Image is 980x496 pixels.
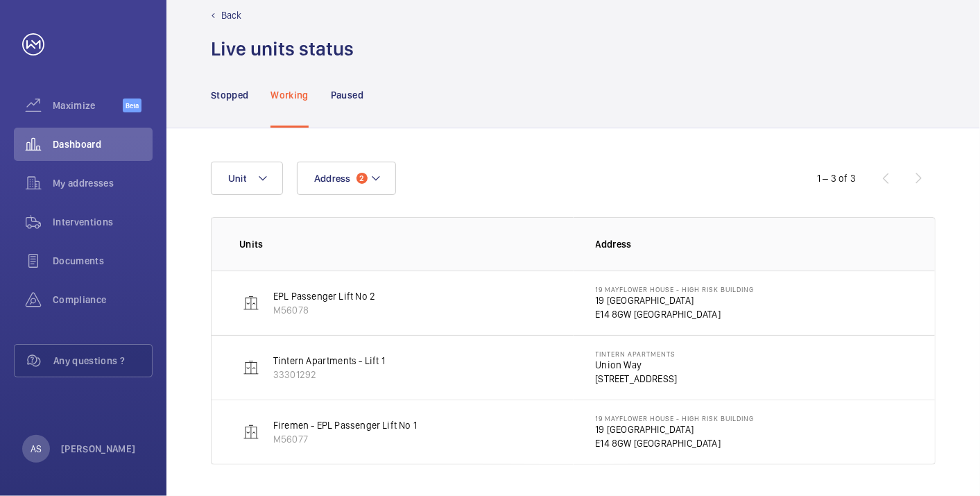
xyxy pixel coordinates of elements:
[273,289,375,303] p: EPL Passenger Lift No 2
[211,162,283,195] button: Unit
[53,293,153,307] span: Compliance
[596,285,755,293] p: 19 Mayflower House - High Risk Building
[273,368,385,382] p: 33301292
[596,350,678,358] p: Tintern Apartments
[273,303,375,317] p: M56078
[228,173,246,184] span: Unit
[270,88,308,102] p: Working
[596,372,678,386] p: [STREET_ADDRESS]
[61,442,136,456] p: [PERSON_NAME]
[331,88,363,102] p: Paused
[53,99,123,112] span: Maximize
[53,215,153,229] span: Interventions
[596,237,908,251] p: Address
[273,432,417,446] p: M56077
[31,442,42,456] p: AS
[53,254,153,268] span: Documents
[53,354,152,368] span: Any questions ?
[243,424,259,441] img: elevator.svg
[596,422,755,436] p: 19 [GEOGRAPHIC_DATA]
[243,359,259,376] img: elevator.svg
[273,418,417,432] p: Firemen - EPL Passenger Lift No 1
[596,307,755,321] p: E14 8GW [GEOGRAPHIC_DATA]
[53,176,153,190] span: My addresses
[211,36,354,62] h1: Live units status
[53,137,153,151] span: Dashboard
[356,173,368,184] span: 2
[596,293,755,307] p: 19 [GEOGRAPHIC_DATA]
[314,173,351,184] span: Address
[596,358,678,372] p: Union Way
[817,171,856,185] div: 1 – 3 of 3
[273,354,385,368] p: Tintern Apartments - Lift 1
[596,414,755,422] p: 19 Mayflower House - High Risk Building
[211,88,248,102] p: Stopped
[297,162,396,195] button: Address2
[243,295,259,311] img: elevator.svg
[123,99,141,112] span: Beta
[221,8,242,22] p: Back
[596,436,755,450] p: E14 8GW [GEOGRAPHIC_DATA]
[239,237,574,251] p: Units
